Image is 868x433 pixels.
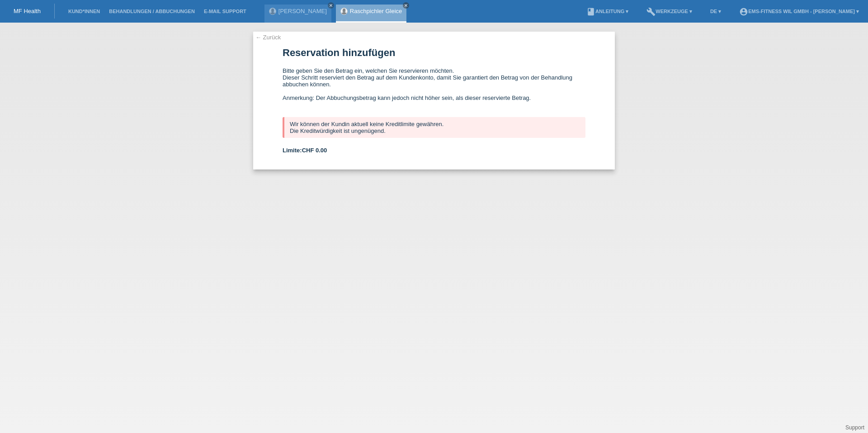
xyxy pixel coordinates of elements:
[586,7,595,16] i: book
[329,3,333,8] i: close
[283,147,327,154] b: Limite:
[350,8,402,14] a: Raschpichler Gleice
[582,9,633,14] a: bookAnleitung ▾
[735,9,863,14] a: account_circleEMS-Fitness Wil GmbH - [PERSON_NAME] ▾
[739,7,748,16] i: account_circle
[646,7,656,16] i: build
[403,2,409,9] a: close
[706,9,726,14] a: DE ▾
[64,9,104,14] a: Kund*innen
[642,9,697,14] a: buildWerkzeuge ▾
[302,147,327,154] span: CHF 0.00
[255,34,281,41] a: ← Zurück
[14,8,41,14] a: MF Health
[283,47,585,58] h1: Reservation hinzufügen
[283,67,585,108] div: Bitte geben Sie den Betrag ein, welchen Sie reservieren möchten. Dieser Schritt reserviert den Be...
[404,3,408,8] i: close
[283,117,585,138] div: Wir können der Kundin aktuell keine Kreditlimite gewähren. Die Kreditwürdigkeit ist ungenügend.
[199,9,251,14] a: E-Mail Support
[328,2,334,9] a: close
[104,9,199,14] a: Behandlungen / Abbuchungen
[278,8,327,14] a: [PERSON_NAME]
[845,424,864,431] a: Support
